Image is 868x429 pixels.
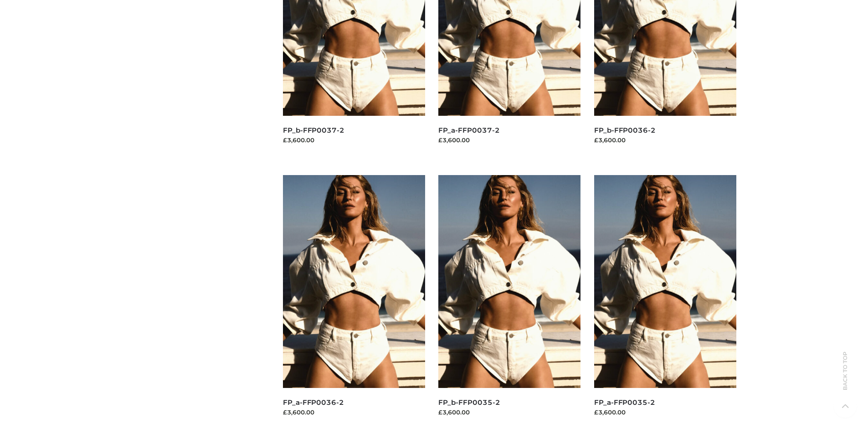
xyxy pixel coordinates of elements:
div: £3,600.00 [438,408,580,417]
div: £3,600.00 [594,408,736,417]
a: FP_b-FFP0036-2 [594,126,656,134]
div: £3,600.00 [283,135,425,145]
div: £3,600.00 [594,135,736,145]
a: FP_a-FFP0037-2 [438,126,499,134]
span: Back to top [834,367,857,390]
a: FP_a-FFP0035-2 [594,398,655,407]
div: £3,600.00 [438,135,580,145]
a: FP_b-FFP0035-2 [438,398,500,407]
a: FP_b-FFP0037-2 [283,126,344,134]
div: £3,600.00 [283,408,425,417]
a: FP_a-FFP0036-2 [283,398,344,407]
